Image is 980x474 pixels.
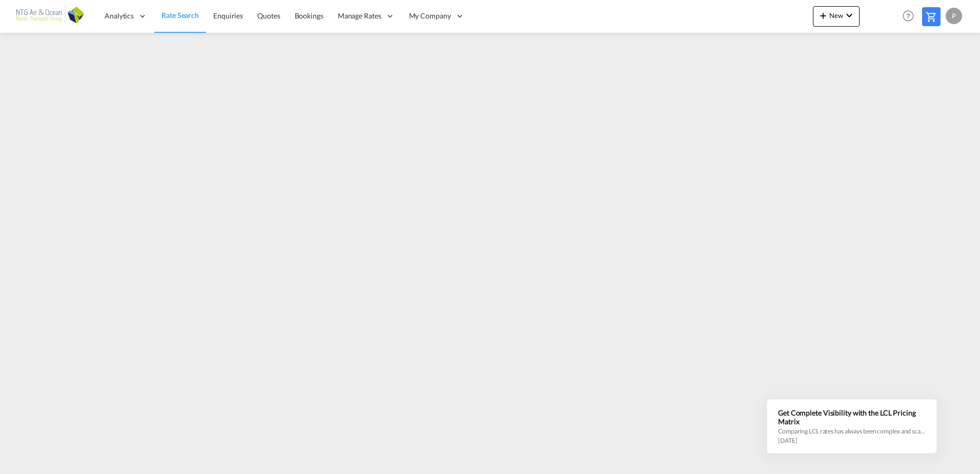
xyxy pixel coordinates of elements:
[295,11,323,20] span: Bookings
[900,7,922,26] div: Help
[409,11,451,21] span: My Company
[161,11,199,19] span: Rate Search
[213,11,243,20] span: Enquiries
[946,8,962,24] div: P
[813,6,860,27] button: icon-plus 400-fgNewicon-chevron-down
[105,11,134,21] span: Analytics
[900,7,917,25] span: Help
[817,9,829,22] md-icon: icon-plus 400-fg
[338,11,381,21] span: Manage Rates
[843,9,855,22] md-icon: icon-chevron-down
[257,11,280,20] span: Quotes
[817,11,855,19] span: New
[15,5,85,28] img: af31b1c0b01f11ecbc353f8e72265e29.png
